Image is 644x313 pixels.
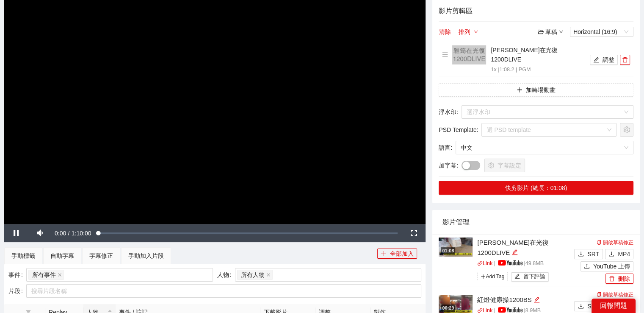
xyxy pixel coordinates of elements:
span: SRT [587,302,599,311]
a: linkLink [477,260,492,266]
a: 開啟草稿修正 [597,292,633,298]
span: plus [481,274,486,279]
label: 人物 [217,268,235,282]
button: setting [620,123,633,137]
span: edit [593,57,599,64]
span: YouTube 上傳 [593,262,630,271]
img: 160x90.png [452,45,486,64]
div: 字幕修正 [89,251,113,260]
button: plus加轉場動畫 [439,83,633,97]
span: 語言 : [439,143,452,152]
button: uploadYouTube 上傳 [580,261,633,271]
span: edit [514,274,520,280]
img: yt_logo_rgb_light.a676ea31.png [498,307,522,313]
button: 排列down [458,27,478,37]
button: delete刪除 [605,274,633,284]
span: / [68,230,70,237]
div: 00:29 [441,305,455,312]
span: MP4 [618,249,630,259]
button: Fullscreen [402,224,426,242]
button: downloadSRT [574,249,603,259]
span: upload [584,263,590,270]
span: 加字幕 : [439,161,458,170]
img: yt_logo_rgb_light.a676ea31.png [498,260,522,265]
span: edit [533,296,540,303]
button: edit留下評論 [511,272,549,282]
div: [PERSON_NAME]在光復1200DLIVE [477,238,572,257]
div: 自動字幕 [50,251,74,260]
div: Progress Bar [99,232,398,234]
span: download [578,303,584,310]
span: link [477,260,483,266]
img: a30f6f1a-5b1a-4293-b988-68b89387554e.jpg [439,238,473,257]
span: down [559,30,563,34]
button: Mute [28,224,52,242]
p: 1x | 1:08.2 | PGM [491,66,588,74]
h4: 影片剪輯區 [439,6,633,16]
span: edit [511,249,518,255]
span: menu [442,51,448,57]
div: 草稿 [538,27,563,36]
span: link [477,307,483,313]
div: 編輯 [533,295,540,305]
button: edit調整 [590,55,618,65]
span: 0:00 [55,230,66,237]
button: Pause [4,224,28,242]
span: SRT [587,249,599,259]
button: setting字幕設定 [484,159,525,172]
div: 紅燈健康操1200BS [477,295,572,305]
span: copy [597,240,602,245]
div: 影片管理 [442,210,630,234]
span: folder-open [538,29,544,35]
div: 編輯 [511,248,518,258]
div: 手動加入片段 [128,251,164,260]
p: | | 49.8 MB [477,260,572,268]
span: delete [620,57,630,63]
span: close [266,273,271,277]
button: downloadSRT [574,301,603,311]
a: 開啟草稿修正 [597,240,633,246]
span: Horizontal (16:9) [573,27,630,36]
label: 片段 [8,284,26,298]
span: download [608,251,614,258]
button: plus全部加入 [377,249,417,259]
button: downloadMP4 [605,249,633,259]
span: down [474,30,478,35]
div: 回報問題 [591,299,636,313]
button: 清除 [439,27,451,37]
span: plus [517,87,522,94]
span: 所有事件 [32,270,56,279]
span: 所有人物 [241,270,265,279]
div: 手動標籤 [11,251,35,260]
span: delete [609,276,615,282]
span: 1:10:00 [72,230,91,237]
span: PSD Template : [439,125,478,134]
div: 01:08 [441,247,455,254]
label: 事件 [8,268,26,282]
span: 浮水印 : [439,107,458,117]
span: copy [597,292,602,297]
button: delete [620,55,630,65]
span: plus [381,251,387,257]
button: 快剪影片 (總長：01:08) [439,181,633,195]
span: 中文 [461,141,628,154]
span: Add Tag [477,272,508,281]
h4: [PERSON_NAME]在光復1200DLIVE [491,45,588,64]
span: download [578,251,584,258]
span: close [58,273,62,277]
